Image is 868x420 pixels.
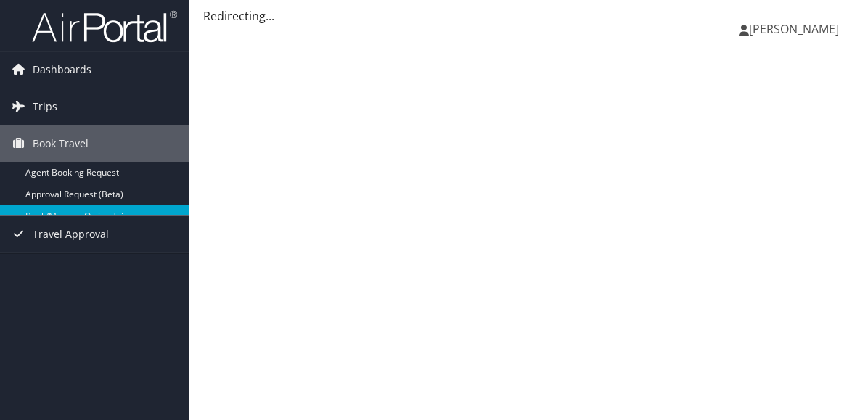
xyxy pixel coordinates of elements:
span: Dashboards [33,52,91,88]
span: Travel Approval [33,216,109,252]
span: Book Travel [33,125,89,162]
span: [PERSON_NAME] [749,21,839,37]
span: Trips [33,88,57,125]
a: [PERSON_NAME] [739,7,853,51]
img: airportal-logo.png [32,9,177,44]
div: Redirecting... [203,7,853,25]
